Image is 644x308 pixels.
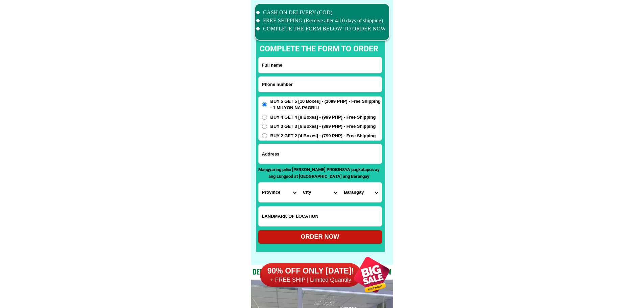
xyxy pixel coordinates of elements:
input: Input LANDMARKOFLOCATION [259,207,382,226]
input: BUY 2 GET 2 [4 Boxes] - (799 PHP) - Free Shipping [262,133,267,138]
input: Input address [259,144,382,164]
input: BUY 4 GET 4 [8 Boxes] - (999 PHP) - Free Shipping [262,115,267,120]
span: BUY 5 GET 5 [10 Boxes] - (1099 PHP) - Free Shipping - 1 MILYON NA PAGBILI [270,98,382,111]
select: Select province [259,183,300,202]
input: BUY 3 GET 3 [6 Boxes] - (899 PHP) - Free Shipping [262,124,267,129]
span: BUY 3 GET 3 [6 Boxes] - (899 PHP) - Free Shipping [270,123,376,130]
input: Input full_name [259,57,382,73]
h6: + FREE SHIP | Limited Quantily [260,276,361,284]
p: complete the form to order [253,43,385,55]
input: BUY 5 GET 5 [10 Boxes] - (1099 PHP) - Free Shipping - 1 MILYON NA PAGBILI [262,102,267,107]
select: Select district [300,183,340,202]
li: FREE SHIPPING (Receive after 4-10 days of shipping) [256,17,386,25]
li: CASH ON DELIVERY (COD) [256,8,386,17]
span: BUY 4 GET 4 [8 Boxes] - (999 PHP) - Free Shipping [270,114,376,121]
span: BUY 2 GET 2 [4 Boxes] - (799 PHP) - Free Shipping [270,133,376,139]
div: ORDER NOW [258,232,382,241]
input: Input phone_number [259,77,382,92]
h2: Dedicated and professional consulting team [251,266,393,277]
li: COMPLETE THE FORM BELOW TO ORDER NOW [256,25,386,33]
select: Select commune [340,183,381,202]
p: Mangyaring piliin [PERSON_NAME] PROBINSYA pagkatapos ay ang Lungsod at [GEOGRAPHIC_DATA] ang Bara... [258,166,380,180]
h6: 90% OFF ONLY [DATE]! [260,266,361,276]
